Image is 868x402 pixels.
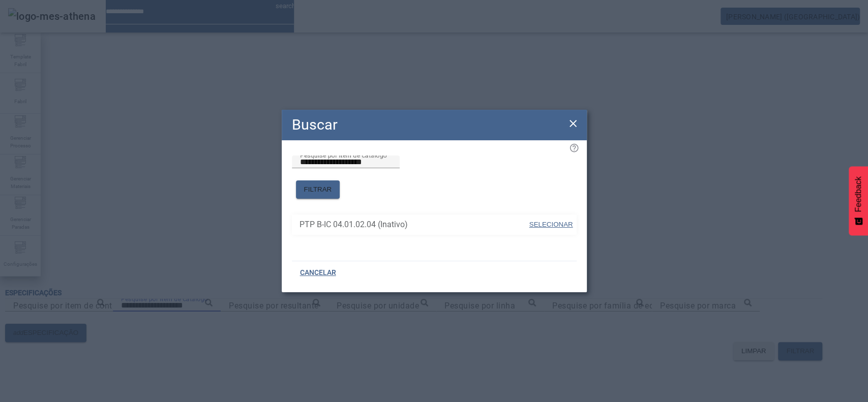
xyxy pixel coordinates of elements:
button: SELECIONAR [528,215,574,234]
mat-label: Pesquise por item de catálogo [300,151,387,159]
span: PTP B-IC 04.01.02.04 (Inativo) [300,219,528,231]
button: FILTRAR [296,180,340,199]
span: Feedback [854,176,863,212]
button: Feedback - Mostrar pesquisa [849,166,868,235]
h2: Buscar [292,114,338,136]
span: FILTRAR [304,184,332,195]
button: CANCELAR [292,264,344,282]
span: SELECIONAR [529,221,573,228]
span: CANCELAR [300,268,336,278]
